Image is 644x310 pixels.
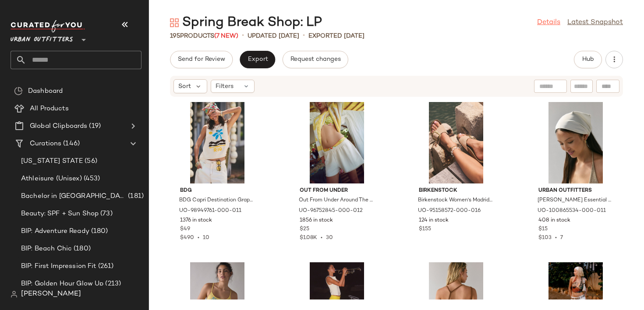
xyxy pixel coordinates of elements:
span: (213) [103,279,121,289]
a: Details [537,18,560,28]
span: BIP: Golden Hour Glow Up [21,279,103,289]
span: Request changes [290,56,341,63]
span: [US_STATE] STATE [21,156,83,166]
span: 1856 in stock [300,217,333,225]
span: Birkenstock [419,187,493,195]
span: Sort [178,82,191,91]
span: (19) [87,121,101,131]
span: 30 [326,235,333,241]
button: Export [240,51,275,68]
span: UO-100865534-000-011 [538,207,606,215]
span: (261) [96,261,114,271]
span: [PERSON_NAME] [21,289,81,299]
span: (7 New) [214,33,238,39]
div: Products [170,32,238,41]
span: (73) [99,209,113,219]
span: (56) [83,156,97,166]
img: 96752845_012_b [293,102,381,183]
span: Athleisure (Unisex) [21,174,82,184]
span: 10 [203,235,209,241]
p: updated [DATE] [248,32,299,41]
span: $490 [180,235,194,241]
span: $1.08K [300,235,317,241]
span: (453) [82,174,100,184]
span: Out From Under Around The Way Knit Shortie in Cream, Women's at Urban Outfitters [299,197,373,204]
span: • [242,31,244,41]
span: Urban Outfitters [11,30,73,46]
span: BDG Capri Destination Graphic Knit Vest Top Jacket in [GEOGRAPHIC_DATA], Women's at Urban Outfitters [179,197,254,204]
span: BIP: Adventure Ready [21,226,89,236]
button: Hub [574,51,602,68]
img: svg%3e [14,87,23,95]
img: cfy_white_logo.C9jOOHJF.svg [11,20,85,32]
span: Filters [216,82,234,91]
img: svg%3e [170,18,179,27]
span: UO-95158572-000-016 [418,207,481,215]
span: UO-96752845-000-012 [299,207,363,215]
span: BIP: First Impression Fit [21,261,96,271]
span: 124 in stock [419,217,449,225]
img: svg%3e [11,291,18,298]
span: • [317,235,326,241]
span: $15 [538,225,548,233]
span: $155 [419,225,431,233]
span: 195 [170,33,180,39]
a: Latest Snapshot [567,18,623,28]
span: 1376 in stock [180,217,212,225]
span: $103 [538,235,552,241]
span: BDG [180,187,255,195]
span: Global Clipboards [30,121,87,131]
span: Out From Under [300,187,374,195]
span: 408 in stock [538,217,570,225]
span: $49 [180,225,190,233]
span: Bachelor in [GEOGRAPHIC_DATA]: LP [21,191,126,201]
span: Send for Review [177,56,225,63]
span: (180) [72,244,91,254]
span: BIP: Beach Chic [21,244,72,254]
span: (146) [61,139,80,149]
span: • [303,31,305,41]
span: Export [247,56,268,63]
span: (181) [126,191,144,201]
span: • [552,235,560,241]
span: $25 [300,225,309,233]
span: Dashboard [28,86,63,96]
img: 98949761_011_b [173,102,262,183]
p: Exported [DATE] [308,32,364,41]
img: 100865534_011_b [531,102,620,183]
span: (180) [89,226,108,236]
div: Spring Break Shop: LP [170,14,322,32]
span: 7 [560,235,563,241]
img: 95158572_016_b [412,102,500,183]
span: Curations [30,139,61,149]
span: Hub [582,56,594,63]
span: Birkenstock Women's Madrid Big Buckle Leather Sandal in [GEOGRAPHIC_DATA], Women's at Urban Outfi... [418,197,492,204]
span: Urban Outfitters [538,187,613,195]
button: Request changes [283,51,348,68]
span: UO-98949761-000-011 [179,207,241,215]
button: Send for Review [170,51,233,68]
span: All Products [30,104,69,114]
span: [PERSON_NAME] Essential Slip-On Headscarf in Ivory, Women's at Urban Outfitters [538,197,612,204]
span: • [194,235,203,241]
span: Beauty: SPF + Sun Shop [21,209,99,219]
